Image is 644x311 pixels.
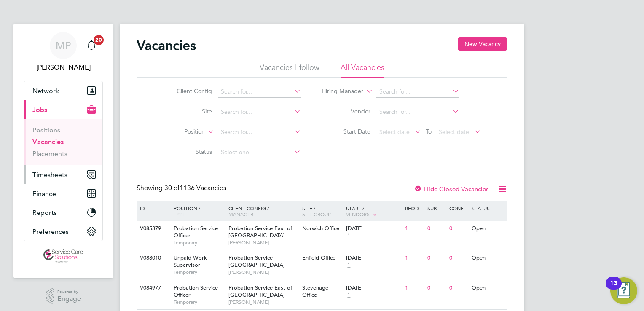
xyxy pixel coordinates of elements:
[379,128,410,136] span: Select date
[164,148,212,155] label: Status
[346,292,352,299] span: 1
[32,171,67,179] span: Timesheets
[32,138,64,146] a: Vacancies
[341,62,384,78] li: All Vacancies
[425,280,447,296] div: 0
[610,277,637,304] button: Open Resource Center, 13 new notifications
[376,86,459,98] input: Search for...
[138,221,167,236] div: V085379
[137,37,196,54] h2: Vacancies
[302,211,331,217] span: Site Group
[57,288,81,295] span: Powered by
[32,228,69,236] span: Preferences
[218,147,301,158] input: Select one
[138,250,167,266] div: V088010
[228,254,285,268] span: Probation Service [GEOGRAPHIC_DATA]
[300,201,344,221] div: Site /
[260,62,319,78] li: Vacancies I follow
[346,262,352,269] span: 1
[470,221,506,236] div: Open
[32,209,57,217] span: Reports
[137,184,228,193] div: Showing
[32,150,67,158] a: Placements
[24,81,102,100] button: Network
[346,284,401,292] div: [DATE]
[24,203,102,222] button: Reports
[346,225,401,232] div: [DATE]
[174,299,224,306] span: Temporary
[403,201,425,215] div: Reqd
[174,284,218,298] span: Probation Service Officer
[228,239,298,246] span: [PERSON_NAME]
[83,32,100,59] a: 20
[164,184,226,192] span: 1136 Vacancies
[346,211,370,217] span: Vendors
[46,288,81,304] a: Powered byEngage
[94,35,104,45] span: 20
[414,185,489,193] label: Hide Closed Vacancies
[57,295,81,303] span: Engage
[174,211,185,217] span: Type
[32,126,60,134] a: Positions
[228,211,253,217] span: Manager
[425,201,447,215] div: Sub
[228,299,298,306] span: [PERSON_NAME]
[322,107,370,115] label: Vendor
[346,232,352,239] span: 1
[344,201,403,222] div: Start /
[403,280,425,296] div: 1
[138,201,167,215] div: ID
[167,201,226,221] div: Position /
[24,119,102,165] div: Jobs
[439,128,469,136] span: Select date
[403,221,425,236] div: 1
[174,225,218,239] span: Probation Service Officer
[32,190,56,198] span: Finance
[43,249,83,263] img: servicecare-logo-retina.png
[156,128,205,136] label: Position
[24,222,102,241] button: Preferences
[24,184,102,203] button: Finance
[302,254,335,261] span: Enfield Office
[302,284,328,298] span: Stevenage Office
[228,284,292,298] span: Probation Service East of [GEOGRAPHIC_DATA]
[425,250,447,266] div: 0
[470,280,506,296] div: Open
[458,37,507,51] button: New Vacancy
[32,87,59,95] span: Network
[24,100,102,119] button: Jobs
[138,280,167,296] div: V084977
[610,283,617,294] div: 13
[13,24,113,278] nav: Main navigation
[447,250,469,266] div: 0
[470,250,506,266] div: Open
[56,40,71,51] span: MP
[164,87,212,95] label: Client Config
[218,86,301,98] input: Search for...
[425,221,447,236] div: 0
[24,165,102,184] button: Timesheets
[228,225,292,239] span: Probation Service East of [GEOGRAPHIC_DATA]
[24,249,103,263] a: Go to home page
[447,201,469,215] div: Conf
[218,106,301,118] input: Search for...
[24,32,103,72] a: MP[PERSON_NAME]
[164,107,212,115] label: Site
[447,280,469,296] div: 0
[164,184,180,192] span: 30 of
[403,250,425,266] div: 1
[376,106,459,118] input: Search for...
[174,239,224,246] span: Temporary
[24,62,103,72] span: Michael Potts
[174,254,207,268] span: Unpaid Work Supervisor
[174,269,224,276] span: Temporary
[447,221,469,236] div: 0
[346,255,401,262] div: [DATE]
[228,269,298,276] span: [PERSON_NAME]
[315,87,363,96] label: Hiring Manager
[470,201,506,215] div: Status
[423,126,434,137] span: To
[32,106,47,114] span: Jobs
[226,201,300,221] div: Client Config /
[218,126,301,138] input: Search for...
